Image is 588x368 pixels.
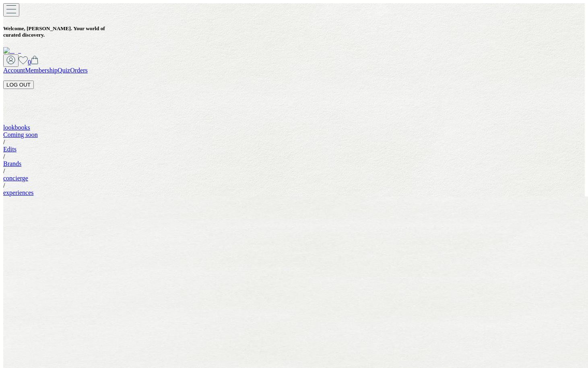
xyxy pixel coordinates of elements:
a: Membership [25,67,58,74]
a: concierge [3,175,28,182]
a: 0 [28,59,38,66]
a: Orders [70,67,88,74]
div: / [3,167,585,175]
a: Quiz [58,67,70,74]
a: Account [3,67,25,74]
a: Brands [3,160,21,167]
img: logo [3,47,21,54]
span: 0 [28,59,31,66]
a: experiences [3,189,34,196]
a: lookbooksComing soon [3,124,585,139]
a: Edits [3,146,17,153]
div: / [3,182,585,189]
div: lookbooks [3,124,585,131]
h5: Welcome, [PERSON_NAME] . Your world of curated discovery. [3,25,585,38]
div: Coming soon [3,131,585,139]
button: LOG OUT [3,81,34,89]
div: / [3,139,585,146]
div: / [3,153,585,160]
